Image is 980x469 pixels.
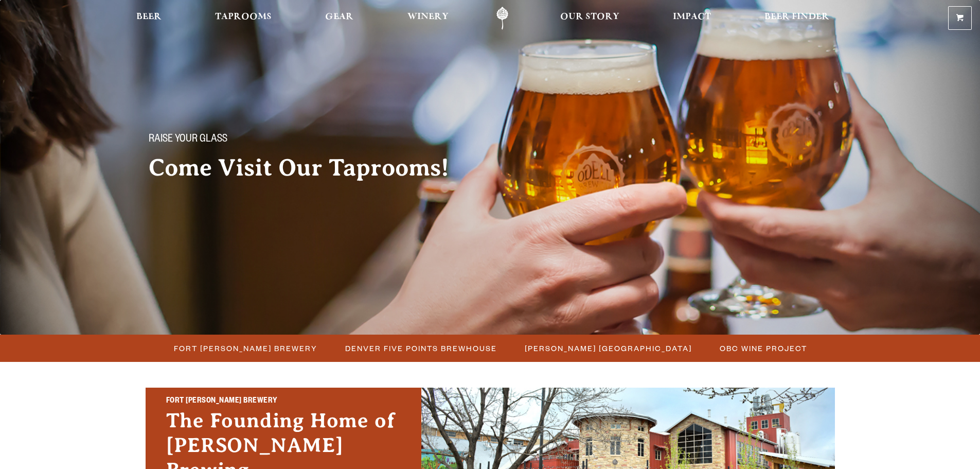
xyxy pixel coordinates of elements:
[130,7,168,30] a: Beer
[758,7,836,30] a: Beer Finder
[764,13,829,21] span: Beer Finder
[339,341,502,356] a: Denver Five Points Brewhouse
[345,341,497,356] span: Denver Five Points Brewhouse
[401,7,455,30] a: Winery
[720,341,807,356] span: OBC Wine Project
[407,13,449,21] span: Winery
[166,395,401,408] h2: Fort [PERSON_NAME] Brewery
[318,7,360,30] a: Gear
[525,341,692,356] span: [PERSON_NAME] [GEOGRAPHIC_DATA]
[174,341,317,356] span: Fort [PERSON_NAME] Brewery
[560,13,619,21] span: Our Story
[714,341,812,356] a: OBC Wine Project
[519,341,697,356] a: [PERSON_NAME] [GEOGRAPHIC_DATA]
[483,7,522,30] a: Odell Home
[554,7,626,30] a: Our Story
[168,341,323,356] a: Fort [PERSON_NAME] Brewery
[673,13,711,21] span: Impact
[208,7,278,30] a: Taprooms
[136,13,162,21] span: Beer
[215,13,272,21] span: Taprooms
[325,13,353,21] span: Gear
[666,7,718,30] a: Impact
[149,133,227,147] span: Raise your glass
[149,155,470,181] h2: Come Visit Our Taprooms!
